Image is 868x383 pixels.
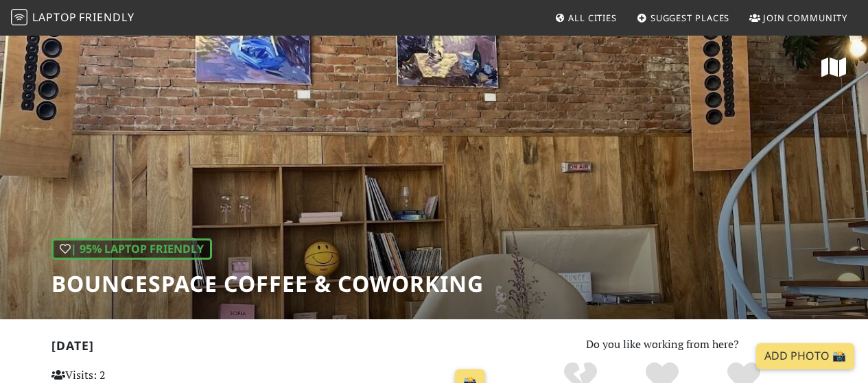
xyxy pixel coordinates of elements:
[763,12,847,24] span: Join Community
[650,12,730,24] span: Suggest Places
[11,9,27,25] img: LaptopFriendly
[631,5,736,30] a: Suggest Places
[51,338,491,358] h2: [DATE]
[51,238,212,260] div: | 95% Laptop Friendly
[11,6,134,30] a: LaptopFriendly LaptopFriendly
[756,343,854,369] a: Add Photo 📸
[508,336,817,354] p: Do you like working from here?
[32,10,77,25] span: Laptop
[79,10,134,25] span: Friendly
[744,5,853,30] a: Join Community
[568,12,617,24] span: All Cities
[549,5,622,30] a: All Cities
[51,271,484,297] h1: BounceSpace Coffee & Coworking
